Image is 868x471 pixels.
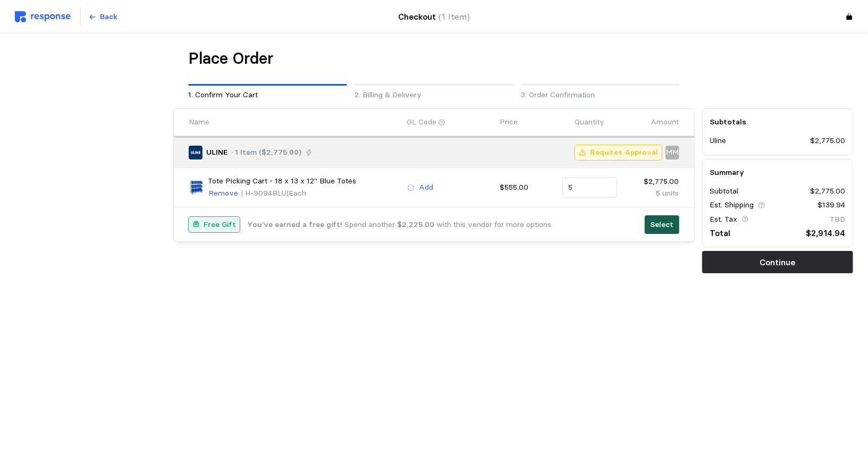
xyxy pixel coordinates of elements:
[650,219,673,231] p: Select
[439,12,470,22] span: (1 Item)
[247,220,342,229] b: You've earned a free gift!
[419,182,433,194] p: Add
[407,181,434,194] button: Add
[398,10,470,23] h4: Checkout
[710,214,738,225] p: Est. Tax
[806,226,845,240] p: $2,914.94
[710,199,754,211] p: Est. Shipping
[710,167,845,178] h5: Summary
[651,116,679,128] p: Amount
[666,147,679,158] p: MM
[82,7,124,27] button: Back
[830,214,845,225] p: TBD
[206,147,227,158] p: ULINE
[521,89,680,101] p: 3. Order Confirmation
[407,116,436,128] p: GL Code
[625,188,679,199] p: 5 units
[355,89,513,101] p: 2. Billing & Delivery
[188,48,273,69] h1: Place Order
[188,89,347,101] p: 1. Confirm Your Cart
[500,116,518,128] p: Price
[208,175,356,187] p: Tote Picking Cart - 18 x 13 x 12" Blue Totes
[810,186,845,197] p: $2,775.00
[710,186,739,197] p: Subtotal
[189,180,204,195] img: H-9094BLU
[241,188,286,198] span: | H-9094BLU
[590,147,658,158] p: Requires Approval
[397,220,434,229] b: $2,225.00
[760,256,795,269] p: Continue
[204,219,236,231] p: Free Gift
[100,11,118,23] p: Back
[710,135,727,147] p: Uline
[810,135,845,147] p: $2,775.00
[500,182,555,194] p: $555.00
[575,116,604,128] p: Quantity
[702,251,853,273] button: Continue
[208,188,238,199] p: Remove
[15,11,71,22] img: svg%3e
[625,176,679,188] p: $2,775.00
[231,147,301,158] p: · 1 Item ($2,775.00)
[208,187,239,200] button: Remove
[818,199,845,211] p: $139.94
[568,178,611,197] input: Qty
[286,188,306,198] span: | Each
[645,215,679,234] button: Select
[189,116,209,128] p: Name
[344,220,553,229] span: Spend another with this vendor for more options.
[710,226,731,240] p: Total
[710,116,845,128] h5: Subtotals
